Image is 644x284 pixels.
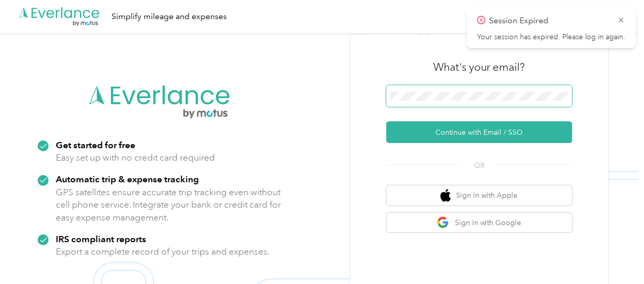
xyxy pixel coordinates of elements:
[461,160,497,171] span: OR
[56,233,146,244] strong: IRS compliant reports
[56,139,135,150] strong: Get started for free
[386,121,572,143] button: Continue with Email / SSO
[441,189,451,202] img: apple logo
[489,14,610,27] p: Session Expired
[56,186,281,224] p: GPS satellites ensure accurate trip tracking even without cell phone service. Integrate your bank...
[477,33,625,42] p: Your session has expired. Please log in again.
[433,60,525,74] h3: What's your email?
[386,185,572,206] button: apple logoSign in with Apple
[112,10,227,23] div: Simplify mileage and expenses
[56,173,199,184] strong: Automatic trip & expense tracking
[56,245,270,258] p: Export a complete record of your trips and expenses.
[386,213,572,233] button: google logoSign in with Google
[56,151,215,164] p: Easy set up with no credit card required
[437,216,450,229] img: google logo
[586,226,644,284] iframe: Everlance-gr Chat Button Frame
